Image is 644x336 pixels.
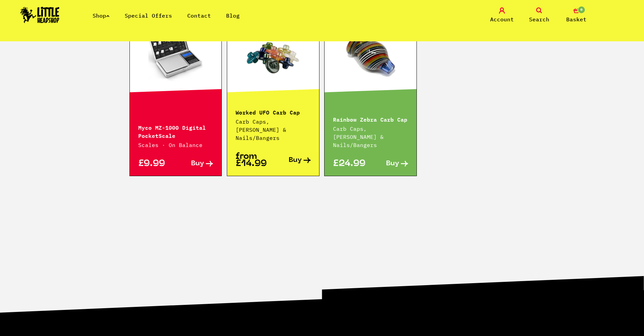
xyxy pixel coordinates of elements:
a: Buy [175,160,213,167]
p: Rainbow Zebra Carb Cap [333,115,408,123]
span: Buy [289,157,302,164]
p: £24.99 [333,160,371,167]
img: Little Head Shop Logo [20,7,59,23]
p: Worked UFO Carb Cap [236,108,311,116]
a: Buy [273,153,311,167]
p: Carb Caps, [PERSON_NAME] & Nails/Bangers [236,118,311,142]
span: Basket [566,15,587,23]
a: Blog [226,12,240,19]
a: Hurry! Low Stock [227,20,319,87]
p: Carb Caps, [PERSON_NAME] & Nails/Bangers [333,125,408,149]
p: Scales · On Balance [138,141,213,149]
span: 0 [577,6,586,14]
a: 0 Basket [559,7,593,23]
span: Search [529,15,549,23]
p: £9.99 [138,160,176,167]
span: Account [490,15,514,23]
a: Shop [93,12,110,19]
a: Search [522,7,556,23]
a: Buy [371,160,408,167]
p: Myco MZ-1000 Digital PocketScale [138,123,213,139]
span: Buy [386,160,399,167]
a: Contact [187,12,211,19]
a: Special Offers [125,12,172,19]
span: Buy [191,160,204,167]
p: from £14.99 [236,153,273,167]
